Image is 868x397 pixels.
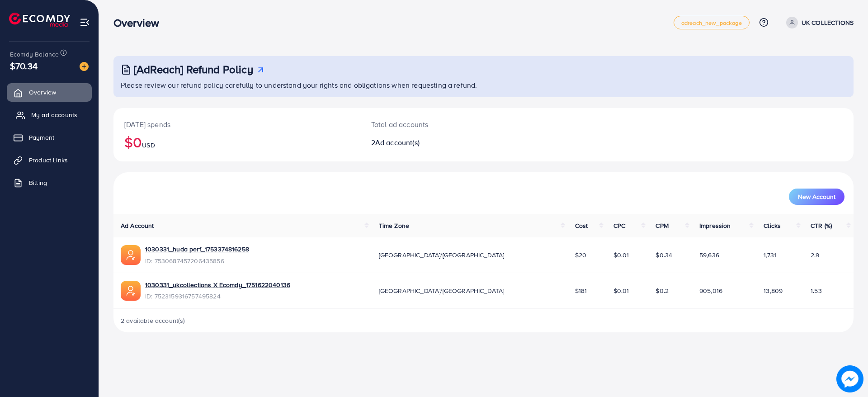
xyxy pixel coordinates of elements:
span: Cost [575,221,588,230]
p: Total ad accounts [371,119,534,130]
p: UK COLLECTIONS [802,17,854,28]
img: ic-ads-acc.e4c84228.svg [121,281,141,301]
span: ID: 7523159316757495824 [145,292,290,301]
span: CPC [613,221,625,230]
span: New Account [798,194,835,200]
span: 2 available account(s) [121,316,185,325]
span: USD [142,141,155,150]
span: 59,636 [699,250,719,260]
button: New Account [789,189,844,205]
span: 1,731 [764,250,776,260]
img: image [836,365,863,392]
span: $0.34 [656,250,672,260]
a: My ad accounts [7,106,92,124]
a: Billing [7,174,92,192]
a: adreach_new_package [674,16,750,29]
a: 1030331_ukcollections X Ecomdy_1751622040136 [145,280,290,289]
span: CTR (%) [811,221,832,230]
span: $0.01 [613,250,629,260]
h3: [AdReach] Refund Policy [134,63,253,76]
span: Clicks [764,221,781,230]
span: 2.9 [811,250,819,260]
span: $70.34 [10,59,38,72]
span: $20 [575,250,586,260]
span: $181 [575,286,587,295]
a: Overview [7,83,92,101]
h2: 2 [371,138,534,147]
span: adreach_new_package [681,20,742,26]
img: menu [80,17,90,28]
a: UK COLLECTIONS [783,17,854,28]
a: Product Links [7,151,92,169]
h3: Overview [113,16,166,29]
a: Payment [7,128,92,147]
span: 13,809 [764,286,783,295]
a: 1030331_huda perf_1753374816258 [145,245,249,254]
img: ic-ads-acc.e4c84228.svg [121,245,141,265]
span: Payment [29,133,54,142]
img: logo [9,13,70,27]
span: ID: 7530687457206435856 [145,256,249,265]
span: Ecomdy Balance [10,50,59,59]
span: 1.53 [811,286,822,295]
span: $0.2 [656,286,669,295]
span: Impression [699,221,731,230]
span: $0.01 [613,286,629,295]
span: [GEOGRAPHIC_DATA]/[GEOGRAPHIC_DATA] [379,286,505,295]
span: CPM [656,221,668,230]
span: Billing [29,178,47,187]
span: Overview [29,88,56,97]
span: Ad Account [121,221,154,230]
p: [DATE] spends [124,119,349,130]
img: image [80,62,89,71]
span: 905,016 [699,286,722,295]
span: [GEOGRAPHIC_DATA]/[GEOGRAPHIC_DATA] [379,250,505,260]
span: Time Zone [379,221,409,230]
span: My ad accounts [31,110,77,119]
h2: $0 [124,133,349,151]
p: Please review our refund policy carefully to understand your rights and obligations when requesti... [121,80,848,90]
span: Product Links [29,156,68,165]
span: Ad account(s) [375,137,420,147]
